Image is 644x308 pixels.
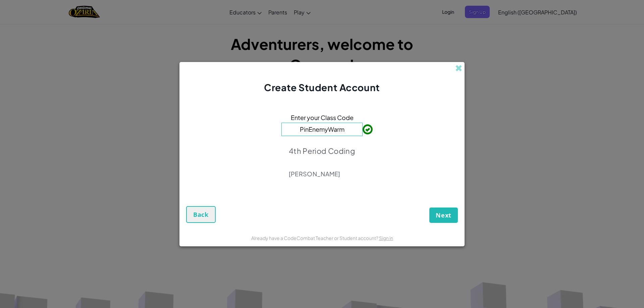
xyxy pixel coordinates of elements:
[289,170,355,178] p: [PERSON_NAME]
[436,211,451,219] span: Next
[289,146,355,156] p: 4th Period Coding
[193,210,209,219] span: Back
[264,81,380,93] span: Create Student Account
[379,235,393,241] a: Sign in
[251,235,379,241] span: Already have a CodeCombat Teacher or Student account?
[291,113,354,122] span: Enter your Class Code
[186,206,216,223] button: Back
[429,207,458,223] button: Next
